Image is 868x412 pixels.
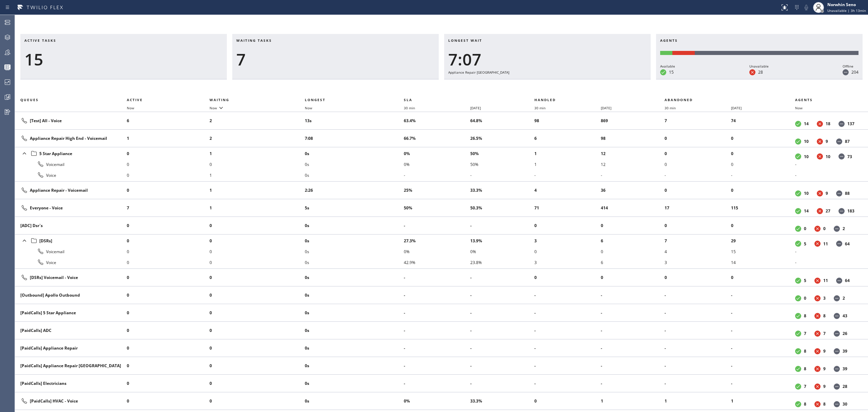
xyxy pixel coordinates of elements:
li: 0s [305,170,404,181]
dt: Unavailable [817,121,823,127]
span: SLA [404,97,412,102]
dd: 3 [823,295,826,301]
li: 0 [127,235,210,246]
li: 0 [534,246,601,257]
dt: Offline [836,190,842,196]
div: [Outbound] Apollo Outbound [20,292,121,298]
dd: 39 [843,366,847,372]
dt: Unavailable [814,366,821,372]
li: 0 [210,246,305,257]
dt: Available [795,366,801,372]
dd: 7 [823,331,826,336]
li: 0s [305,272,404,283]
li: - [731,343,795,354]
li: 50% [470,148,534,159]
li: 0 [731,185,795,196]
li: 0s [305,290,404,301]
dt: Offline [836,241,842,247]
dd: 11 [823,278,828,283]
li: 0s [305,257,404,268]
span: 30 min [665,106,676,110]
li: 1 [210,170,305,181]
li: - [601,343,665,354]
dt: Unavailable [817,138,823,145]
div: Voice [20,258,121,266]
li: 0 [601,246,665,257]
dt: Unavailable [817,190,823,196]
dd: 27 [826,208,830,214]
li: 2 [210,133,305,144]
li: 25% [404,185,470,196]
li: 115 [731,203,795,213]
span: [DATE] [731,106,742,110]
dd: 26 [843,331,847,336]
div: Voice [20,171,121,179]
dd: 9 [823,366,826,372]
li: - [470,378,534,389]
li: - [731,290,795,301]
dt: Unavailable [814,241,821,247]
li: 98 [534,115,601,126]
li: 0s [305,159,404,170]
li: 0 [127,290,210,301]
li: 869 [601,115,665,126]
li: 0 [127,185,210,196]
dt: Available [795,153,801,160]
li: - [404,378,470,389]
li: 4 [534,185,601,196]
span: Agents [660,38,678,43]
li: - [470,343,534,354]
dd: 73 [847,154,852,160]
li: 0 [210,343,305,354]
li: 0 [731,159,795,170]
li: 0% [404,246,470,257]
div: Appliance Repair [GEOGRAPHIC_DATA] [448,69,647,75]
li: 14 [731,257,795,268]
dt: Unavailable [749,69,755,75]
dt: Offline [834,366,840,372]
dd: 64 [845,241,850,247]
div: [DSRs] [20,236,121,245]
li: 0 [210,220,305,231]
li: - [795,170,860,181]
dd: 5 [804,241,806,247]
span: Longest wait [448,38,482,43]
dt: Unavailable [814,331,821,337]
div: [DSRs] Voicemail - Voice [20,274,121,282]
li: 50% [470,159,534,170]
li: - [470,220,534,231]
li: - [601,378,665,389]
dd: 39 [843,348,847,354]
li: - [795,159,860,170]
li: - [731,307,795,318]
div: 7 [236,50,435,69]
li: 3 [534,235,601,246]
li: 42.9% [404,257,470,268]
span: Now [210,106,217,110]
div: Appliance Repair - Voicemail [20,186,121,194]
li: 0 [127,325,210,336]
dd: 8 [804,366,806,372]
dd: 87 [845,138,850,144]
li: - [665,290,731,301]
dt: Offline [834,348,840,354]
span: Unavailable | 3h 13min [827,8,866,13]
li: 6 [534,133,601,144]
span: Now [795,106,803,110]
li: - [665,360,731,371]
dt: Unavailable [814,313,821,319]
li: - [601,170,665,181]
li: 12 [601,148,665,159]
li: - [534,360,601,371]
dt: Available [795,295,801,301]
dd: 8 [823,313,826,319]
dd: 137 [847,121,854,127]
span: [DATE] [470,106,481,110]
li: 23.8% [470,257,534,268]
span: Queues [20,97,39,102]
dt: Offline [834,295,840,301]
li: 414 [601,203,665,213]
dt: Unavailable [817,208,823,214]
div: Voicemail [20,247,121,256]
dt: Available [795,226,801,232]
